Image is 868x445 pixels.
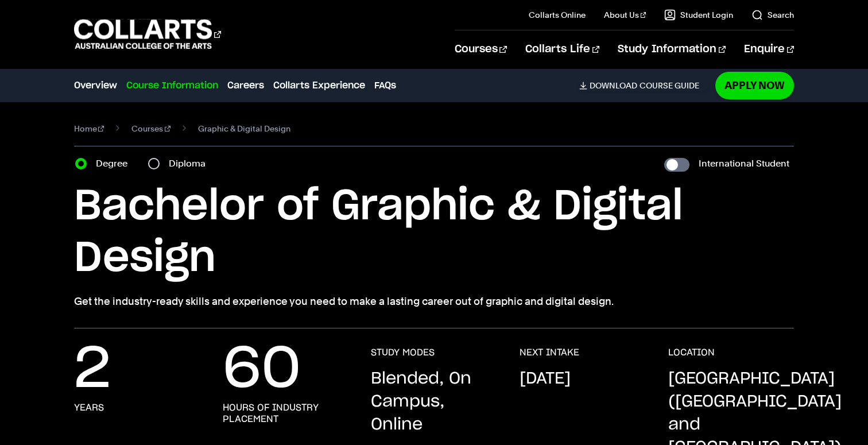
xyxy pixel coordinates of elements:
[74,293,795,309] p: Get the industry-ready skills and experience you need to make a lasting career out of graphic and...
[455,30,507,68] a: Courses
[529,9,586,21] a: Collarts Online
[371,347,435,358] h3: STUDY MODES
[371,367,497,436] p: Blended, On Campus, Online
[74,181,795,284] h1: Bachelor of Graphic & Digital Design
[74,347,111,393] p: 2
[715,72,794,99] a: Apply Now
[74,18,221,51] div: Go to homepage
[604,9,646,21] a: About Us
[520,367,571,390] p: [DATE]
[74,121,104,137] a: Home
[131,121,170,137] a: Courses
[374,79,396,92] a: FAQs
[590,80,637,91] span: Download
[579,80,708,91] a: DownloadCourse Guide
[96,156,134,172] label: Degree
[520,347,579,358] h3: NEXT INTAKE
[668,347,715,358] h3: LOCATION
[699,156,789,172] label: International Student
[525,30,599,68] a: Collarts Life
[74,79,117,92] a: Overview
[198,121,290,137] span: Graphic & Digital Design
[223,347,301,393] p: 60
[744,30,794,68] a: Enquire
[664,9,733,21] a: Student Login
[223,402,348,425] h3: hours of industry placement
[74,402,104,413] h3: years
[126,79,218,92] a: Course Information
[169,156,212,172] label: Diploma
[751,9,794,21] a: Search
[273,79,365,92] a: Collarts Experience
[618,30,726,68] a: Study Information
[227,79,264,92] a: Careers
